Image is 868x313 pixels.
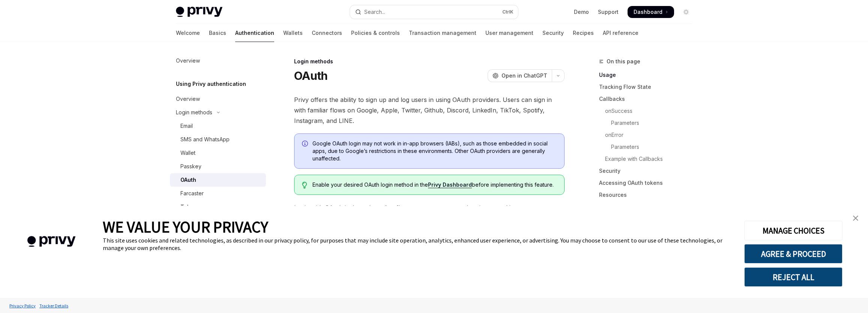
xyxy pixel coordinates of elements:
[502,9,514,15] span: Ctrl K
[409,24,476,42] a: Transaction management
[170,160,266,173] a: Passkey
[599,189,698,201] a: Resources
[599,81,698,93] a: Tracking Flow State
[848,211,863,226] a: close banner
[312,181,557,189] span: Enable your desired OAuth login method in the before implementing this feature.
[853,216,858,221] img: close banner
[103,237,733,252] div: This site uses cookies and related technologies, as described in our privacy policy, for purposes...
[364,7,385,16] div: Search...
[38,299,70,312] a: Tracker Details
[599,165,698,177] a: Security
[428,181,472,188] a: Privy Dashboard
[170,54,266,67] a: Overview
[599,105,698,117] a: onSuccess
[488,69,552,82] button: Open in ChatGPT
[176,7,222,17] img: light logo
[294,69,327,82] h1: OAuth
[176,94,200,103] div: Overview
[176,79,246,88] h5: Using Privy authentication
[744,244,842,264] button: AGREE & PROCEED
[294,202,565,223] span: Login with OAuth is the onboarding flow your users are used to, integrated into your application ...
[11,225,92,258] img: company logo
[502,72,547,79] span: Open in ChatGPT
[603,24,638,42] a: API reference
[312,140,557,162] span: Google OAuth login may not work in in-app browsers (IABs), such as those embedded in social apps,...
[351,24,400,42] a: Policies & controls
[103,217,268,237] span: WE VALUE YOUR PRIVACY
[170,92,266,106] a: Overview
[283,24,303,42] a: Wallets
[302,141,309,148] svg: Info
[170,146,266,160] a: Wallet
[599,129,698,141] a: onError
[628,6,674,18] a: Dashboard
[170,133,266,146] a: SMS and WhatsApp
[573,24,594,42] a: Recipes
[542,24,564,42] a: Security
[180,202,204,211] div: Telegram
[302,182,307,189] svg: Tip
[634,8,662,16] span: Dashboard
[312,24,342,42] a: Connectors
[209,24,226,42] a: Basics
[680,6,692,18] button: Toggle dark mode
[176,56,200,65] div: Overview
[599,117,698,129] a: Parameters
[180,135,230,144] div: SMS and WhatsApp
[170,200,266,214] a: Telegram
[180,189,204,198] div: Farcaster
[180,175,196,184] div: OAuth
[598,8,619,16] a: Support
[294,58,565,65] div: Login methods
[176,24,200,42] a: Welcome
[170,106,266,119] button: Toggle Login methods section
[485,24,533,42] a: User management
[180,148,195,157] div: Wallet
[170,119,266,133] a: Email
[599,93,698,105] a: Callbacks
[574,8,589,16] a: Demo
[599,153,698,165] a: Example with Callbacks
[350,5,518,19] button: Open search
[294,94,565,126] span: Privy offers the ability to sign up and log users in using OAuth providers. Users can sign in wit...
[744,267,842,287] button: REJECT ALL
[8,299,38,312] a: Privacy Policy
[180,121,193,130] div: Email
[599,177,698,189] a: Accessing OAuth tokens
[170,187,266,200] a: Farcaster
[744,221,842,240] button: MANAGE CHOICES
[180,162,201,171] div: Passkey
[599,141,698,153] a: Parameters
[235,24,274,42] a: Authentication
[599,69,698,81] a: Usage
[607,57,640,66] span: On this page
[176,108,212,117] div: Login methods
[170,173,266,187] a: OAuth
